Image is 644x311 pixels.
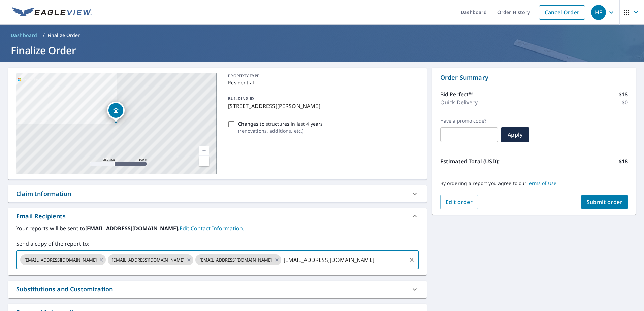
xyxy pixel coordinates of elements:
[228,79,416,86] p: Residential
[16,285,113,294] div: Substitutions and Customization
[440,73,628,82] p: Order Summary
[539,5,585,20] a: Cancel Order
[108,254,193,265] div: [EMAIL_ADDRESS][DOMAIN_NAME]
[8,281,427,298] div: Substitutions and Customization
[407,255,416,265] button: Clear
[195,257,276,263] span: [EMAIL_ADDRESS][DOMAIN_NAME]
[180,224,244,232] a: EditContactInfo
[20,254,106,265] div: [EMAIL_ADDRESS][DOMAIN_NAME]
[47,32,80,39] p: Finalize Order
[16,224,419,232] label: Your reports will be sent to
[16,189,71,198] div: Claim Information
[440,98,478,106] p: Quick Delivery
[619,157,628,165] p: $18
[8,208,427,224] div: Email Recipients
[228,96,254,101] p: BUILDING ID
[440,157,534,165] p: Estimated Total (USD):
[43,31,45,39] li: /
[619,90,628,98] p: $18
[195,254,281,265] div: [EMAIL_ADDRESS][DOMAIN_NAME]
[8,30,636,41] nav: breadcrumb
[16,212,66,221] div: Email Recipients
[440,90,473,98] p: Bid Perfect™
[506,131,524,138] span: Apply
[8,185,427,202] div: Claim Information
[199,146,209,156] a: Current Level 17, Zoom In
[8,30,40,41] a: Dashboard
[16,240,419,248] label: Send a copy of the report to:
[8,43,636,57] h1: Finalize Order
[85,224,180,232] b: [EMAIL_ADDRESS][DOMAIN_NAME].
[238,127,323,134] p: ( renovations, additions, etc. )
[591,5,606,20] div: HF
[20,257,101,263] span: [EMAIL_ADDRESS][DOMAIN_NAME]
[11,32,37,39] span: Dashboard
[440,180,628,186] p: By ordering a report you agree to our
[446,198,473,206] span: Edit order
[12,7,92,18] img: EV Logo
[440,118,498,124] label: Have a promo code?
[228,102,416,110] p: [STREET_ADDRESS][PERSON_NAME]
[440,195,478,209] button: Edit order
[108,257,188,263] span: [EMAIL_ADDRESS][DOMAIN_NAME]
[501,127,529,142] button: Apply
[622,98,628,106] p: $0
[581,195,628,209] button: Submit order
[587,198,623,206] span: Submit order
[238,120,323,127] p: Changes to structures in last 4 years
[228,73,416,79] p: PROPERTY TYPE
[107,102,125,123] div: Dropped pin, building 1, Residential property, 401 Wilmer Ave Orlando, FL 32811
[199,156,209,166] a: Current Level 17, Zoom Out
[527,180,557,186] a: Terms of Use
